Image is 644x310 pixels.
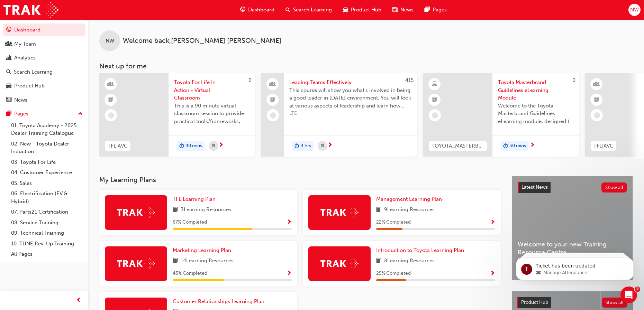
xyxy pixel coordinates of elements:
span: 25 % Completed [376,270,411,278]
span: This is a 90 minute virtual classroom session to provide practical tools/frameworks, behaviours a... [174,102,250,125]
span: guage-icon [6,27,11,33]
span: book-icon [376,257,381,265]
span: pages-icon [425,6,430,14]
span: TOYOTA_MASTERBRAND_EL [432,142,484,150]
span: calendar-icon [321,142,324,150]
span: book-icon [173,257,178,265]
div: My Team [14,40,36,48]
span: Marketing Learning Plan [173,247,231,253]
img: Trak [320,258,359,269]
a: Latest NewsShow allWelcome to your new Training Resource CentreRevolutionise the way you access a... [512,176,633,280]
div: Analytics [14,54,36,62]
a: All Pages [8,249,85,260]
span: 22 % Completed [376,218,411,226]
span: people-icon [6,41,11,47]
div: Pages [14,110,28,118]
span: next-icon [530,142,535,149]
a: Dashboard [3,24,85,36]
span: calendar-icon [212,142,215,150]
a: 06. Electrification (EV & Hybrid) [8,188,85,207]
a: 415Leading Teams EffectivelyThis course will show you what's involved in being a good leader in [... [261,73,417,157]
a: TFL Learning Plan [173,195,218,203]
span: 0 [248,77,252,83]
span: 3 Learning Resources [181,206,231,214]
span: TFLIAVC [593,142,614,150]
a: Search Learning [3,66,85,78]
iframe: Intercom live chat [620,286,637,303]
span: Management Learning Plan [376,196,442,202]
a: 08. Service Training [8,217,85,228]
a: Product Hub [3,79,85,92]
a: 02. New - Toyota Dealer Induction [8,139,85,157]
span: Welcome to your new Training Resource Centre [518,241,627,256]
span: learningRecordVerb_NONE-icon [270,112,276,119]
img: Trak [117,258,155,269]
a: Management Learning Plan [376,195,445,203]
a: news-iconNews [387,3,419,17]
span: booktick-icon [594,95,599,104]
span: people-icon [270,80,275,89]
span: 90 mins [185,142,202,150]
a: 0TFLIAVCToyota For Life In Action - Virtual ClassroomThis is a 90 minute virtual classroom sessio... [99,73,255,157]
span: Search Learning [293,6,332,14]
h3: Next up for me [88,62,644,70]
button: Show Progress [287,269,292,278]
span: 67 % Completed [173,218,207,226]
span: booktick-icon [432,95,437,104]
span: book-icon [173,206,178,214]
span: TFLIAVC [108,142,128,150]
iframe: Intercom notifications message [506,243,644,291]
a: 10. TUNE Rev-Up Training [8,238,85,249]
span: 30 mins [509,142,526,150]
a: 03. Toyota For Life [8,157,85,168]
span: 415 [405,77,414,83]
span: Show Progress [490,271,495,277]
span: Customer Relationships Learning Plan [173,298,264,304]
button: NW [628,4,641,16]
span: Introduction to Toyota Learning Plan [376,247,464,253]
img: Trak [117,207,155,218]
span: learningRecordVerb_NONE-icon [108,112,114,119]
a: Product HubShow all [517,297,627,308]
span: next-icon [218,142,224,149]
span: Toyota Masterbrand Guidelines eLearning Module [498,78,573,102]
span: learningResourceType_INSTRUCTOR_LED-icon [108,80,113,89]
span: booktick-icon [108,95,113,104]
div: Product Hub [14,82,45,90]
a: 01. Toyota Academy - 2025 Dealer Training Catalogue [8,120,85,139]
span: 14 Learning Resources [181,257,234,265]
a: Marketing Learning Plan [173,246,234,254]
a: News [3,94,85,106]
span: Show Progress [287,271,292,277]
a: 07. Parts21 Certification [8,207,85,217]
span: car-icon [343,6,348,14]
span: duration-icon [294,142,299,151]
span: car-icon [6,83,11,89]
span: News [400,6,414,14]
span: 2 [635,286,640,292]
span: NW [630,6,639,14]
a: Latest NewsShow all [518,182,627,193]
button: Pages [3,107,85,120]
span: 0 [572,77,575,83]
span: 43 % Completed [173,270,207,278]
span: next-icon [327,142,333,149]
span: Dashboard [248,6,274,14]
span: NW [106,37,114,45]
span: Product Hub [521,299,548,305]
a: Customer Relationships Learning Plan [173,298,267,306]
span: 9 Learning Resources [384,206,435,214]
span: Show Progress [490,219,495,226]
button: Show Progress [287,218,292,227]
a: 0TOYOTA_MASTERBRAND_ELToyota Masterbrand Guidelines eLearning ModuleWelcome to the Toyota Masterb... [423,73,579,157]
button: DashboardMy TeamAnalyticsSearch LearningProduct HubNews [3,22,85,107]
div: News [14,96,27,104]
a: 04. Customer Experience [8,167,85,178]
a: Analytics [3,51,85,64]
span: 8 Learning Resources [384,257,435,265]
span: search-icon [285,6,290,14]
span: 4 hrs [301,142,311,150]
